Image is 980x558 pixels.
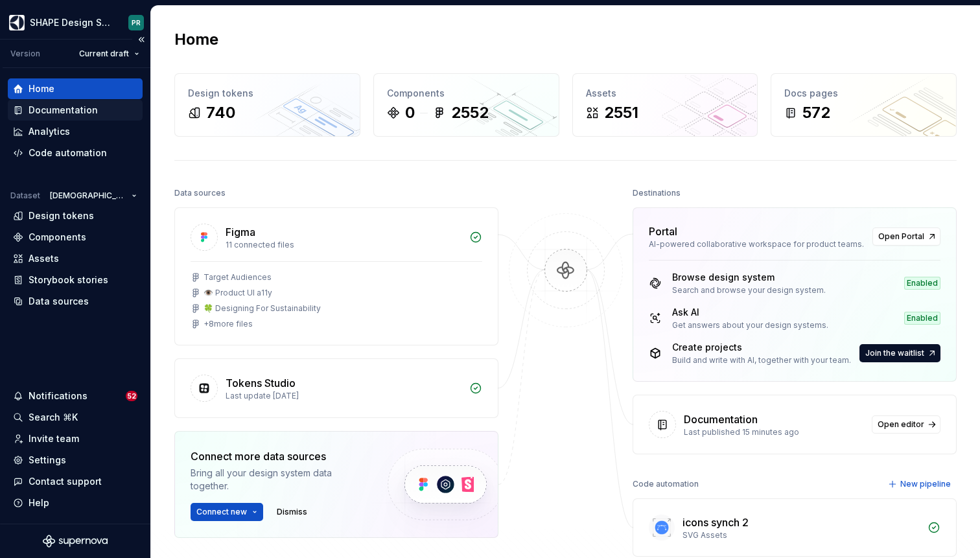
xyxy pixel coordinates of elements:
div: Contact support [29,475,102,488]
div: Get answers about your design systems. [672,320,828,331]
div: Assets [29,252,59,265]
div: Target Audiences [204,272,272,283]
a: Data sources [8,291,143,312]
span: 52 [126,391,137,401]
div: Last update [DATE] [226,391,461,401]
a: Components [8,227,143,248]
div: Ask AI [672,306,828,319]
div: Docs pages [784,87,943,100]
div: Tokens Studio [226,375,296,391]
a: Documentation [8,100,143,121]
span: Join the waitlist [865,348,924,358]
div: Destinations [633,184,681,202]
div: Build and write with AI, together with your team. [672,355,851,366]
div: Assets [586,87,745,100]
div: Browse design system [672,271,826,284]
div: PR [132,17,141,28]
h2: Home [174,29,218,50]
button: New pipeline [884,475,957,493]
a: Figma11 connected filesTarget Audiences👁️ Product UI a11y🍀 Designing For Sustainability+8more files [174,207,498,345]
button: Notifications52 [8,386,143,406]
span: Open Portal [878,231,924,242]
a: Home [8,78,143,99]
span: Open editor [878,419,924,430]
div: 🍀 Designing For Sustainability [204,303,321,314]
button: Join the waitlist [859,344,940,362]
a: Analytics [8,121,143,142]
div: Bring all your design system data together. [191,467,366,493]
button: [DEMOGRAPHIC_DATA] [44,187,143,205]
div: icons synch 2 [682,515,749,530]
div: Documentation [684,412,758,427]
div: Version [10,49,40,59]
a: Code automation [8,143,143,163]
div: Home [29,82,54,95]
button: Search ⌘K [8,407,143,428]
a: Tokens StudioLast update [DATE] [174,358,498,418]
div: 0 [405,102,415,123]
div: Last published 15 minutes ago [684,427,864,437]
span: [DEMOGRAPHIC_DATA] [50,191,126,201]
div: Portal [649,224,677,239]
span: Current draft [79,49,129,59]
a: Design tokens740 [174,73,360,137]
div: Documentation [29,104,98,117]
a: Storybook stories [8,270,143,290]
span: Connect new [196,507,247,517]
div: Components [29,231,86,244]
div: Storybook stories [29,273,108,286]
span: Dismiss [277,507,307,517]
span: New pipeline [900,479,951,489]
div: Invite team [29,432,79,445]
div: Notifications [29,389,87,402]
a: Invite team [8,428,143,449]
div: Design tokens [29,209,94,222]
a: Open editor [872,415,940,434]
div: Connect more data sources [191,448,366,464]
div: SHAPE Design System [30,16,113,29]
div: Design tokens [188,87,347,100]
div: Create projects [672,341,851,354]
div: Enabled [904,277,940,290]
div: 2551 [604,102,638,123]
div: Search and browse your design system. [672,285,826,296]
div: Code automation [29,146,107,159]
svg: Supernova Logo [43,535,108,548]
img: 1131f18f-9b94-42a4-847a-eabb54481545.png [9,15,25,30]
div: SVG Assets [682,530,920,541]
div: 2552 [451,102,489,123]
div: Enabled [904,312,940,325]
div: Settings [29,454,66,467]
div: Components [387,87,546,100]
a: Components02552 [373,73,559,137]
div: 740 [206,102,235,123]
div: Code automation [633,475,699,493]
a: Docs pages572 [771,73,957,137]
div: Data sources [29,295,89,308]
div: Help [29,496,49,509]
button: Help [8,493,143,513]
button: Contact support [8,471,143,492]
div: Figma [226,224,255,240]
div: Analytics [29,125,70,138]
a: Open Portal [872,227,940,246]
div: 572 [802,102,830,123]
div: 11 connected files [226,240,461,250]
button: Dismiss [271,503,313,521]
div: 👁️ Product UI a11y [204,288,272,298]
a: Assets2551 [572,73,758,137]
button: Current draft [73,45,145,63]
button: SHAPE Design SystemPR [3,8,148,36]
button: Connect new [191,503,263,521]
div: Search ⌘K [29,411,78,424]
div: + 8 more files [204,319,253,329]
a: Design tokens [8,205,143,226]
button: Collapse sidebar [132,30,150,49]
div: AI-powered collaborative workspace for product teams. [649,239,865,250]
a: Settings [8,450,143,471]
div: Data sources [174,184,226,202]
a: Assets [8,248,143,269]
div: Dataset [10,191,40,201]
